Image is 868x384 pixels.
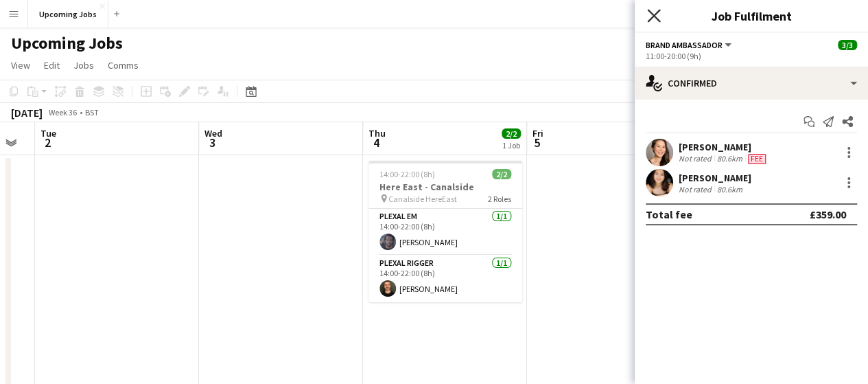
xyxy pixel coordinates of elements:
a: Comms [102,56,144,74]
div: 11:00-20:00 (9h) [646,51,857,61]
div: Total fee [646,207,692,221]
span: 2/2 [492,169,511,179]
div: Confirmed [635,67,868,100]
span: Tue [40,127,56,139]
span: Thu [368,127,386,139]
span: 2 [38,135,56,150]
div: [DATE] [11,106,43,120]
a: Jobs [68,56,99,74]
h1: Upcoming Jobs [11,33,123,54]
div: Not rated [679,184,714,194]
div: [PERSON_NAME] [679,172,751,184]
div: £359.00 [810,207,846,221]
a: Edit [38,56,65,74]
span: 3 [202,135,222,150]
div: Crew has different fees then in role [745,153,769,164]
app-card-role: Plexal EM1/114:00-22:00 (8h)[PERSON_NAME] [368,209,522,256]
span: Brand Ambassador [646,40,723,50]
h3: Job Fulfilment [635,7,868,25]
span: Comms [108,59,139,71]
app-card-role: Plexal Rigger1/114:00-22:00 (8h)[PERSON_NAME] [368,256,522,302]
span: Edit [44,59,60,71]
a: View [5,56,36,74]
span: 3/3 [838,40,857,50]
app-job-card: 14:00-22:00 (8h)2/2Here East - Canalside Canalside HereEast2 RolesPlexal EM1/114:00-22:00 (8h)[PE... [368,161,522,302]
h3: Here East - Canalside [368,181,522,193]
span: 14:00-22:00 (8h) [379,169,435,179]
div: [PERSON_NAME] [679,141,769,153]
button: Upcoming Jobs [28,1,108,27]
span: Week 36 [45,107,80,117]
span: 2/2 [502,128,521,139]
div: BST [85,107,99,117]
span: Fri [532,127,543,139]
span: Wed [204,127,222,139]
span: Fee [748,154,766,164]
span: 4 [366,135,386,150]
div: 80.6km [714,184,745,194]
div: 1 Job [502,140,520,150]
span: 5 [530,135,543,150]
button: Brand Ambassador [646,40,734,50]
span: Jobs [73,59,94,71]
span: 2 Roles [488,194,511,204]
div: Not rated [679,153,714,164]
span: Canalside HereEast [388,194,457,204]
span: View [11,59,30,71]
div: 80.6km [714,153,745,164]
